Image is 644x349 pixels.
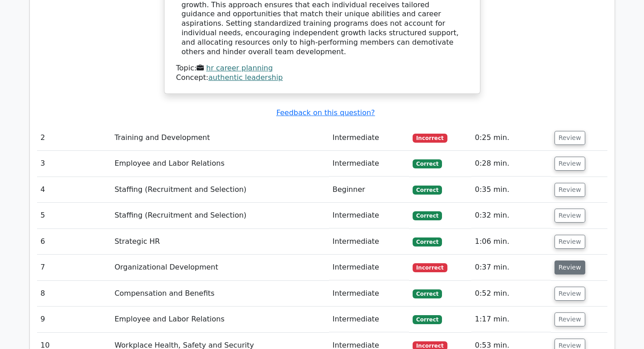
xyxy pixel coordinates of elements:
[471,177,551,203] td: 0:35 min.
[413,159,442,168] span: Correct
[37,307,111,332] td: 9
[555,157,585,171] button: Review
[111,229,329,255] td: Strategic HR
[555,209,585,223] button: Review
[37,125,111,151] td: 2
[111,177,329,203] td: Staffing (Recruitment and Selection)
[471,203,551,228] td: 0:32 min.
[413,237,442,247] span: Correct
[176,64,468,73] div: Topic:
[37,281,111,307] td: 8
[329,255,409,280] td: Intermediate
[555,183,585,197] button: Review
[329,177,409,203] td: Beginner
[329,307,409,332] td: Intermediate
[471,281,551,307] td: 0:52 min.
[176,73,468,83] div: Concept:
[37,203,111,228] td: 5
[37,177,111,203] td: 4
[471,125,551,151] td: 0:25 min.
[206,64,273,72] a: hr career planning
[555,312,585,326] button: Review
[413,263,447,272] span: Incorrect
[329,151,409,177] td: Intermediate
[276,108,375,117] a: Feedback on this question?
[329,203,409,228] td: Intermediate
[555,235,585,249] button: Review
[111,255,329,280] td: Organizational Development
[111,151,329,177] td: Employee and Labor Relations
[555,261,585,275] button: Review
[413,315,442,324] span: Correct
[329,229,409,255] td: Intermediate
[37,255,111,280] td: 7
[37,151,111,177] td: 3
[555,131,585,145] button: Review
[111,281,329,307] td: Compensation and Benefits
[329,281,409,307] td: Intermediate
[555,287,585,301] button: Review
[329,125,409,151] td: Intermediate
[413,134,447,143] span: Incorrect
[471,151,551,177] td: 0:28 min.
[471,307,551,332] td: 1:17 min.
[111,203,329,228] td: Staffing (Recruitment and Selection)
[471,255,551,280] td: 0:37 min.
[413,186,442,195] span: Correct
[413,211,442,220] span: Correct
[111,307,329,332] td: Employee and Labor Relations
[208,73,283,82] a: authentic leadership
[413,289,442,298] span: Correct
[111,125,329,151] td: Training and Development
[471,229,551,255] td: 1:06 min.
[37,229,111,255] td: 6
